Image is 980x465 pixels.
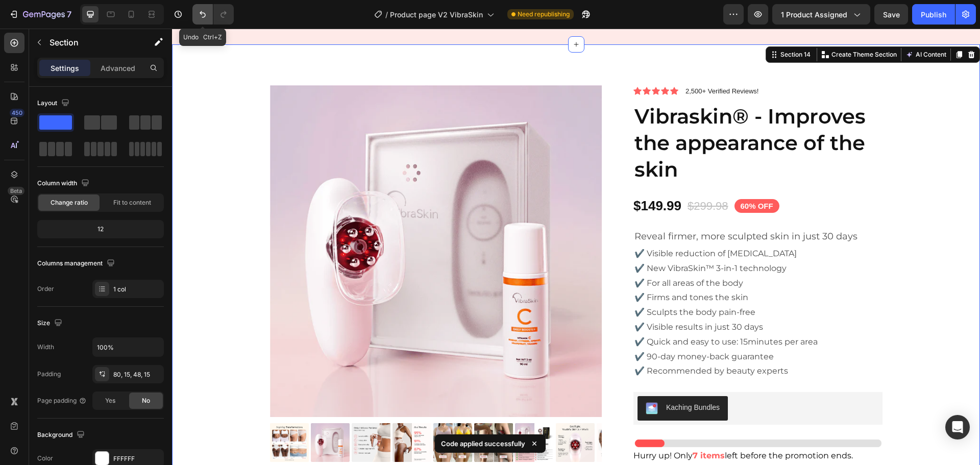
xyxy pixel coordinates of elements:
[37,342,54,352] div: Width
[659,21,725,31] p: Create Theme Section
[93,338,163,356] input: Auto
[39,222,162,236] div: 12
[101,63,135,74] p: Advanced
[8,187,24,195] div: Beta
[465,368,556,392] button: Kaching Bundles
[461,421,681,433] p: Hurry up! Only left before the promotion ends.
[172,29,980,465] iframe: Design area
[461,167,509,187] span: $149.99
[441,438,525,449] p: Code applied successfully
[461,74,710,155] h1: Vibraskin® - Improves the appearance of the skin
[772,4,870,25] button: 1 product assigned
[731,20,776,32] button: AI Content
[50,36,133,48] p: Section
[883,10,900,19] span: Save
[37,257,117,271] div: Columns management
[562,170,607,184] span: 60% OFF
[945,415,970,439] div: Open Intercom Messenger
[10,109,24,117] div: 450
[67,8,71,20] p: 7
[113,285,161,294] div: 1 col
[51,198,88,207] span: Change ratio
[142,396,150,405] span: No
[51,63,79,74] p: Settings
[521,422,553,432] strong: 7 items
[4,4,76,25] button: 7
[518,10,570,19] span: Need republishing
[781,9,847,20] span: 1 product assigned
[105,396,115,405] span: Yes
[37,96,71,110] div: Layout
[474,374,486,386] img: KachingBundles.png
[113,198,151,207] span: Fit to content
[113,454,161,463] div: FFFFFF
[494,374,548,384] div: Kaching Bundles
[874,4,908,25] button: Save
[516,169,556,186] span: $299.98
[462,202,685,213] span: Reveal firmer, more sculpted skin in just 30 days
[113,370,161,379] div: 80, 15, 48, 15
[385,9,388,20] span: /
[390,9,483,20] span: Product page V2 VibraSkin
[37,316,64,330] div: Size
[912,4,955,25] button: Publish
[37,370,61,379] div: Padding
[606,21,641,31] div: Section 14
[37,428,87,442] div: Background
[37,396,87,405] div: Page padding
[37,284,54,293] div: Order
[37,177,91,190] div: Column width
[462,218,709,350] p: ✔️ Visible reduction of [MEDICAL_DATA] ✔️ New VibraSkin™ 3-in-1 technology ✔️ For all areas of th...
[192,4,234,25] div: Undo/Redo
[37,454,53,463] div: Color
[921,9,946,20] div: Publish
[513,58,586,68] p: 2,500+ Verified Reviews!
